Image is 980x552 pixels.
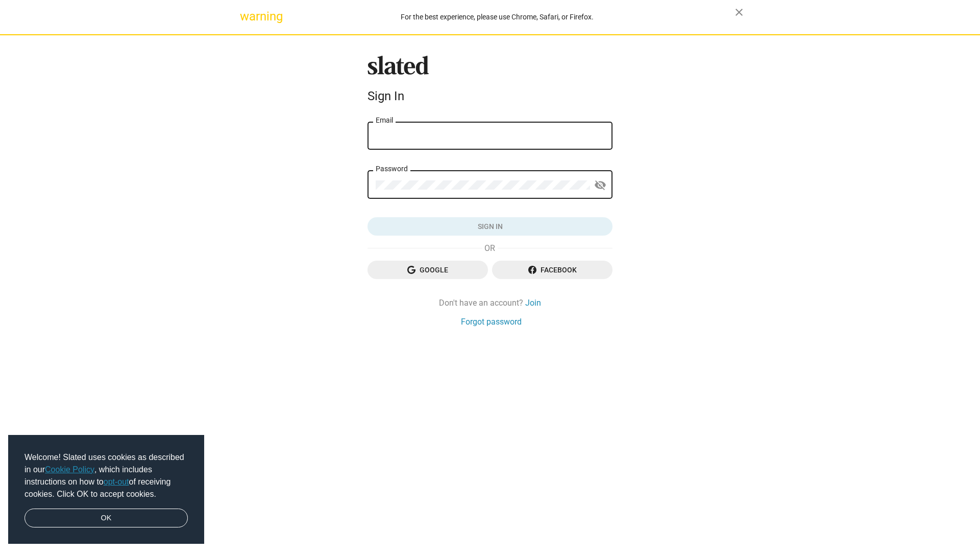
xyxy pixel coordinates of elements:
div: For the best experience, please use Chrome, Safari, or Firefox. [259,10,735,24]
span: Google [376,261,480,279]
a: Forgot password [461,316,522,327]
mat-icon: visibility_off [594,177,606,193]
div: Don't have an account? [367,297,612,308]
div: cookieconsent [8,435,204,544]
span: Facebook [500,261,604,279]
sl-branding: Sign In [367,56,612,108]
span: Welcome! Slated uses cookies as described in our , which includes instructions on how to of recei... [24,451,188,500]
mat-icon: warning [240,10,252,22]
mat-icon: close [733,6,745,18]
button: Facebook [492,261,612,279]
button: Google [367,261,488,279]
a: dismiss cookie message [24,509,188,528]
a: opt-out [104,477,129,486]
a: Cookie Policy [45,465,94,474]
button: Show password [590,175,610,196]
div: Sign In [367,89,612,103]
a: Join [525,297,541,308]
